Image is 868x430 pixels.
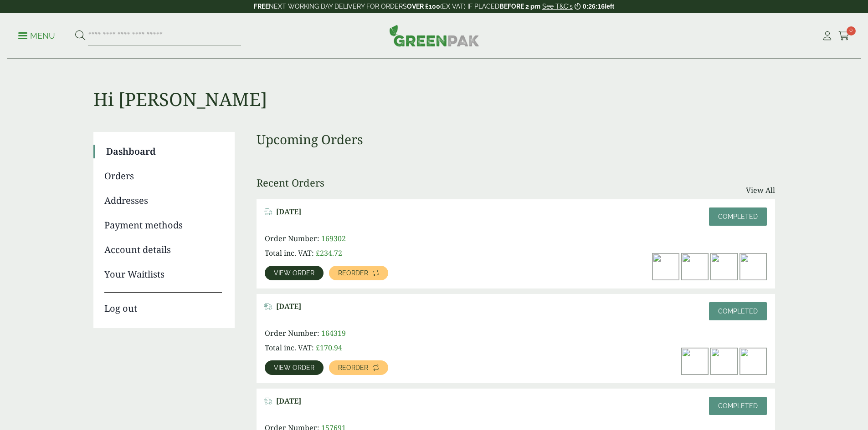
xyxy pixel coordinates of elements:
a: Reorder [329,360,388,375]
img: dsc_9759a_3-300x300.jpg [740,348,766,374]
a: View order [265,360,324,375]
span: £ [316,343,320,353]
a: Orders [104,169,222,183]
a: Addresses [104,194,222,207]
span: 169302 [321,233,346,243]
span: £ [316,248,320,258]
span: Completed [718,308,758,315]
span: 164319 [321,328,346,338]
strong: OVER £100 [407,3,440,10]
span: View order [274,270,314,276]
i: My Account [822,31,833,40]
span: Order Number: [265,233,319,243]
a: Menu [18,30,55,40]
span: [DATE] [276,397,301,405]
img: Kraft-Bowl-500ml-with-Nachos-300x200.jpg [682,253,708,280]
i: Cart [838,31,850,40]
span: Completed [718,402,758,410]
img: Large-Black-Chicken-Box-with-Chicken-and-Chips-300x200.jpg [682,348,708,374]
span: 0:26:16 [583,3,605,10]
bdi: 170.94 [316,343,342,353]
bdi: 234.72 [316,248,342,258]
span: Reorder [338,270,368,276]
span: [DATE] [276,302,301,311]
a: Reorder [329,266,388,280]
a: Account details [104,243,222,257]
span: Total inc. VAT: [265,248,314,258]
span: left [605,3,614,10]
img: 7501_lid_1-300x198.jpg [711,253,737,280]
p: Menu [18,30,55,41]
span: Completed [718,213,758,220]
span: Order Number: [265,328,319,338]
span: 0 [847,26,856,35]
a: Payment methods [104,218,222,232]
h3: Recent Orders [257,177,324,188]
h1: Hi [PERSON_NAME] [93,59,775,110]
span: Total inc. VAT: [265,343,314,353]
strong: BEFORE 2 pm [499,3,540,10]
a: Log out [104,292,222,315]
a: 0 [838,29,850,43]
a: Your Waitlists [104,268,222,281]
img: dsc_9759a_3-300x300.jpg [740,253,766,280]
strong: FREE [254,3,269,10]
span: Reorder [338,364,368,371]
img: Yellow-Burger-wrap-300x200.jpg [711,348,737,374]
span: [DATE] [276,207,301,216]
h3: Upcoming Orders [257,132,775,147]
a: View order [265,266,324,280]
img: GreenPak Supplies [389,25,479,46]
a: View All [746,185,775,196]
span: View order [274,364,314,371]
img: Large-Black-Chicken-Box-with-Chicken-and-Chips-300x200.jpg [652,253,679,280]
a: See T&C's [542,3,573,10]
a: Dashboard [106,145,222,158]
